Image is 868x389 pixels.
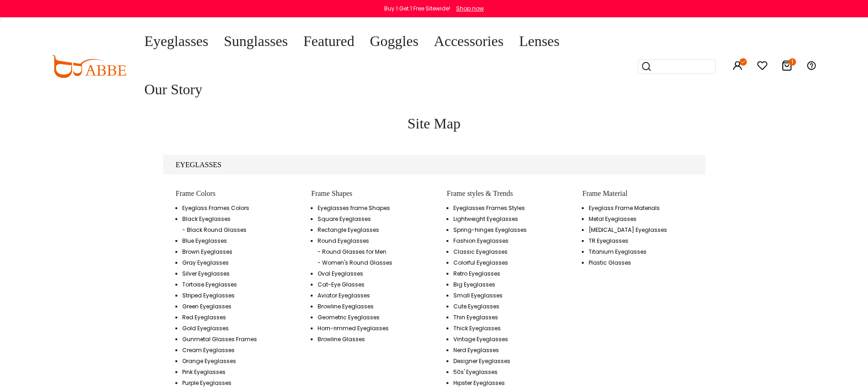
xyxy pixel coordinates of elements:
a: Blue Eyeglasses [182,237,227,245]
a: Red Eyeglasses [182,313,226,321]
h2: Eyeglasses [163,159,221,173]
a: - Black Round Glasses [182,226,247,234]
a: Thin Eyeglasses [453,313,498,321]
a: 50s' Eyeglasses [453,368,498,376]
a: Horn-rimmed Eyeglasses [318,324,389,332]
span: Lenses [519,33,560,49]
a: Gray Eyeglasses [182,259,229,266]
a: Striped Eyeglasses [182,292,235,299]
span: Goggles [370,33,419,49]
a: [MEDICAL_DATA] Eyeglasses [589,226,667,234]
a: Big Eyeglasses [453,281,495,288]
a: Retro Eyeglasses [453,270,500,277]
a: Small Eyeglasses [453,292,503,299]
a: Nerd Eyeglasses [453,346,499,354]
span: Eyeglasses [144,33,208,49]
a: Cream Eyeglasses [182,346,235,354]
a: Spring-hinges Eyeglasses [453,226,527,234]
a: Metal Eyeglasses [589,215,637,223]
a: Vintage Eyeglasses [453,335,508,343]
a: Square Eyeglasses [318,215,371,223]
div: Shop now [456,5,484,13]
a: Pink Eyeglasses [182,368,226,376]
h3: Frame Colors [176,188,299,201]
a: Round Eyeglasses [318,237,369,245]
a: Rectangle Eyeglasses [318,226,379,234]
a: Brown Eyeglasses [182,248,232,256]
a: Eyeglass Frames Colors [182,204,249,212]
a: Designer Eyeglasses [453,357,510,365]
span: Sunglasses [224,33,288,49]
span: Accessories [434,33,503,49]
a: Fashion Eyeglasses [453,237,508,245]
a: Oval Eyeglasses [318,270,363,277]
span: Our Story [144,81,202,97]
a: Cat-Eye Glasses [318,281,365,288]
i: 1 [789,58,796,66]
a: Geometric Eyeglasses [318,313,380,321]
a: Aviator Eyeglasses [318,292,370,299]
a: TR Eyeglasses [589,237,628,245]
a: Plastic Glasses [589,259,631,266]
a: Tortoise Eyeglasses [182,281,237,288]
a: Gunmetal Glasses Frames [182,335,257,343]
h3: Frame Material [582,188,705,201]
a: Green Eyeglasses [182,302,231,310]
a: Eyeglass Frame Materials [589,204,660,212]
a: - Round Glasses for Men [318,248,386,256]
a: Gold Eyeglasses [182,324,229,332]
a: Orange Eyeglasses [182,357,236,365]
a: Eyeglasses Frames Styles [453,204,525,212]
a: Thick Eyeglasses [453,324,501,332]
img: abbeglasses.com [51,55,126,78]
a: - Women's Round Glasses [318,259,392,266]
span: Featured [303,33,354,49]
a: Shop now [452,5,484,12]
a: Colorful Eyeglasses [453,259,508,266]
a: Cute Eyeglasses [453,302,499,310]
a: Titanium Eyeglasses [589,248,647,256]
div: Buy 1 Get 1 Free Sitewide! [384,5,450,13]
a: Black Eyeglasses [182,215,231,223]
a: Lightweight Eyeglasses [453,215,518,223]
a: Purple Eyeglasses [182,379,231,387]
a: 1 [781,62,792,72]
h1: Site Map [163,115,705,132]
h3: Frame styles & Trends [447,188,570,201]
a: Classic Eyeglasses [453,248,508,256]
a: Eyeglasses frame Shapes [318,204,390,212]
a: Silver Eyeglasses [182,270,230,277]
a: Browline Glasses [318,335,365,343]
h3: Frame Shapes [311,188,434,201]
a: Browline Eyeglasses [318,302,374,310]
a: Hipster Eyeglasses [453,379,505,387]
